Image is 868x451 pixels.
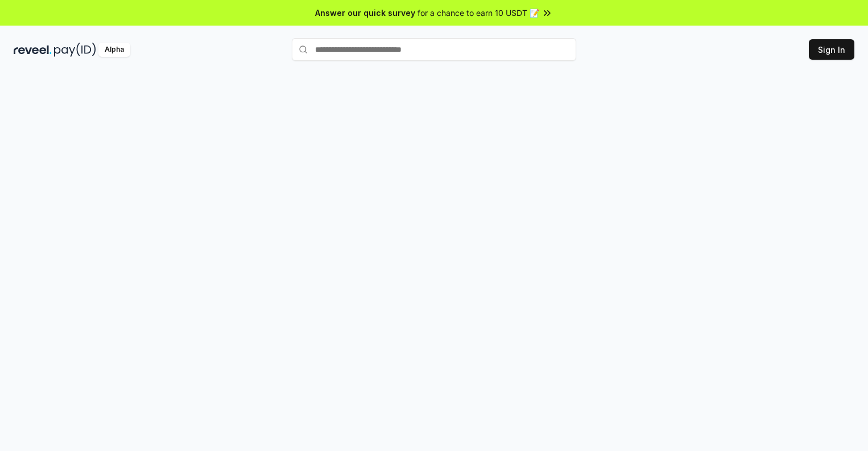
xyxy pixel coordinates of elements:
[98,43,130,57] div: Alpha
[418,7,539,19] span: for a chance to earn 10 USDT 📝
[315,7,415,19] span: Answer our quick survey
[54,43,96,57] img: pay_id
[14,43,52,57] img: reveel_dark
[809,39,854,60] button: Sign In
